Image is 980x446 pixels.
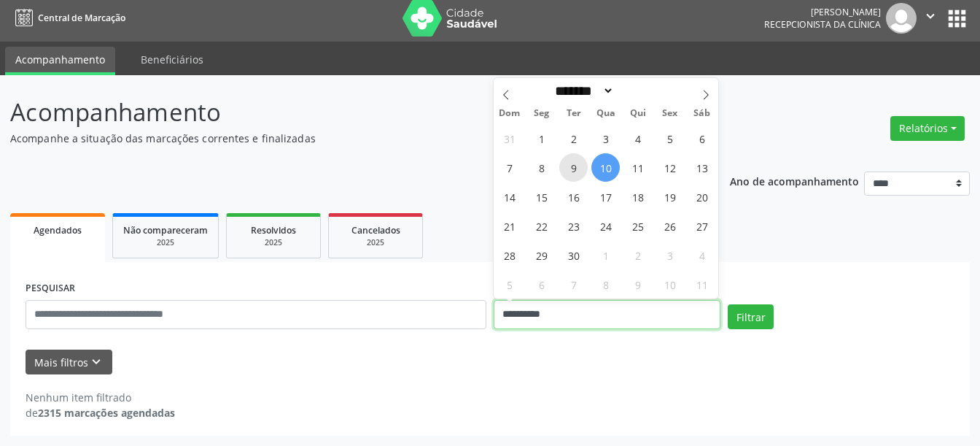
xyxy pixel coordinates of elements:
input: Year [614,83,662,99]
p: Acompanhe a situação das marcações correntes e finalizadas [10,131,682,146]
span: Qui [622,109,654,118]
span: Outubro 11, 2025 [688,270,716,299]
a: Beneficiários [131,47,214,72]
div: [PERSON_NAME] [764,6,881,18]
select: Month [550,83,614,99]
button: Filtrar [728,304,774,329]
span: Recepcionista da clínica [764,18,881,31]
span: Setembro 21, 2025 [495,212,524,240]
span: Setembro 22, 2025 [527,212,556,240]
span: Setembro 18, 2025 [623,182,652,211]
span: Setembro 28, 2025 [495,241,524,269]
strong: 2315 marcações agendadas [38,406,175,420]
span: Outubro 6, 2025 [527,270,556,299]
span: Setembro 17, 2025 [591,182,620,211]
span: Setembro 25, 2025 [623,212,652,240]
div: 2025 [123,237,208,248]
a: Acompanhamento [5,47,115,75]
span: Outubro 5, 2025 [495,270,524,299]
span: Outubro 7, 2025 [559,270,588,299]
span: Dom [494,109,526,118]
a: Central de Marcação [10,6,125,30]
span: Setembro 9, 2025 [559,153,588,182]
span: Central de Marcação [38,12,125,24]
span: Setembro 23, 2025 [559,212,588,240]
span: Agosto 31, 2025 [495,124,524,153]
button: apps [944,6,970,31]
button:  [917,3,944,34]
span: Sex [654,109,686,118]
span: Qua [590,109,622,118]
span: Setembro 16, 2025 [559,182,588,211]
span: Outubro 1, 2025 [591,241,620,269]
button: Mais filtroskeyboard_arrow_down [26,350,112,375]
span: Outubro 4, 2025 [688,241,716,269]
span: Outubro 10, 2025 [656,270,684,299]
span: Setembro 8, 2025 [527,153,556,182]
span: Setembro 20, 2025 [688,182,716,211]
label: PESQUISAR [26,277,75,300]
span: Setembro 4, 2025 [623,124,652,153]
img: img [886,3,917,34]
i: keyboard_arrow_down [88,354,104,370]
div: 2025 [237,237,310,248]
div: Nenhum item filtrado [26,390,175,405]
span: Setembro 30, 2025 [559,241,588,269]
p: Acompanhamento [10,94,682,131]
span: Resolvidos [251,224,296,237]
span: Outubro 3, 2025 [656,241,684,269]
span: Setembro 10, 2025 [591,153,620,182]
span: Setembro 24, 2025 [591,212,620,240]
span: Setembro 14, 2025 [495,182,524,211]
span: Setembro 2, 2025 [559,124,588,153]
span: Setembro 5, 2025 [656,124,684,153]
span: Agendados [34,224,82,237]
span: Setembro 11, 2025 [623,153,652,182]
span: Setembro 13, 2025 [688,153,716,182]
span: Setembro 7, 2025 [495,153,524,182]
span: Setembro 12, 2025 [656,153,684,182]
i:  [922,8,938,24]
span: Setembro 6, 2025 [688,124,716,153]
span: Setembro 26, 2025 [656,212,684,240]
span: Setembro 29, 2025 [527,241,556,269]
span: Setembro 19, 2025 [656,182,684,211]
span: Ter [558,109,590,118]
span: Setembro 1, 2025 [527,124,556,153]
span: Seg [526,109,558,118]
span: Setembro 15, 2025 [527,182,556,211]
span: Não compareceram [123,224,208,237]
span: Outubro 2, 2025 [623,241,652,269]
span: Outubro 8, 2025 [591,270,620,299]
div: de [26,405,175,420]
p: Ano de acompanhamento [730,172,859,190]
span: Setembro 3, 2025 [591,124,620,153]
span: Sáb [686,109,718,118]
span: Outubro 9, 2025 [623,270,652,299]
button: Relatórios [890,116,965,141]
span: Cancelados [351,224,400,237]
div: 2025 [339,237,412,248]
span: Setembro 27, 2025 [688,212,716,240]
